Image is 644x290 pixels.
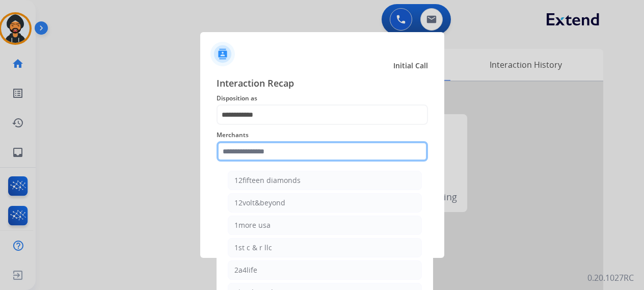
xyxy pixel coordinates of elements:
span: Merchants [217,129,428,141]
span: Initial Call [393,61,428,71]
div: 12fifteen diamonds [234,175,301,186]
p: 0.20.1027RC [587,272,634,284]
div: 1st c & r llc [234,243,272,253]
div: 12volt&beyond [234,198,285,208]
div: 1more usa [234,220,271,230]
span: Disposition as [217,92,428,104]
span: Interaction Recap [217,76,428,92]
img: contactIcon [210,42,235,66]
div: 2a4life [234,265,257,275]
